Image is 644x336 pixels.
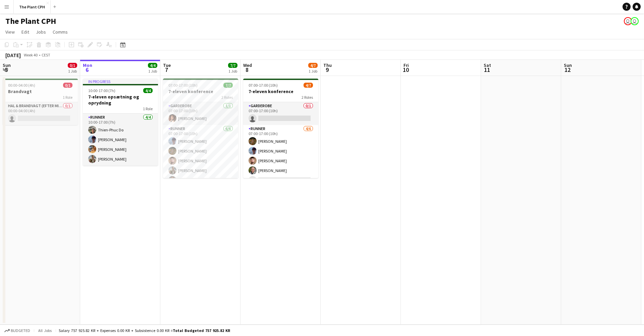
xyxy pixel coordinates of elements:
[83,62,92,68] span: Mon
[21,29,29,35] span: Edit
[143,106,153,111] span: 1 Role
[83,79,158,84] div: In progress
[83,114,158,166] app-card-role: Runner4/410:00-17:00 (7h)Thien-Phuc Do[PERSON_NAME][PERSON_NAME][PERSON_NAME]
[563,66,572,74] span: 12
[162,66,171,74] span: 7
[88,88,115,93] span: 10:00-17:00 (7h)
[68,63,77,68] span: 0/1
[223,83,233,88] span: 7/7
[5,16,56,26] h1: The Plant CPH
[5,29,15,35] span: View
[33,28,49,36] a: Jobs
[163,102,238,125] app-card-role: Garderobe1/107:00-17:00 (10h)[PERSON_NAME]
[163,79,238,178] app-job-card: 07:00-17:00 (10h)7/77-eleven konference2 RolesGarderobe1/107:00-17:00 (10h)[PERSON_NAME]Runner6/6...
[53,29,68,35] span: Comms
[484,62,491,68] span: Sat
[22,52,39,57] span: Week 40
[173,328,230,333] span: Total Budgeted 757 925.82 KR
[68,69,77,74] div: 1 Job
[309,69,317,74] div: 1 Job
[322,66,332,74] span: 9
[163,125,238,197] app-card-role: Runner6/607:00-17:00 (10h)[PERSON_NAME][PERSON_NAME][PERSON_NAME][PERSON_NAME][PERSON_NAME]
[37,328,53,333] span: All jobs
[168,83,198,88] span: 07:00-17:00 (10h)
[3,79,78,125] app-job-card: 00:00-04:00 (4h)0/1Brandvagt1 RoleHal & brandvagt (efter midnat)0/100:00-04:00 (4h)
[243,125,318,197] app-card-role: Runner4/607:00-17:00 (10h)[PERSON_NAME][PERSON_NAME][PERSON_NAME][PERSON_NAME]
[50,28,70,36] a: Comms
[483,66,491,74] span: 11
[323,62,332,68] span: Thu
[308,63,318,68] span: 4/7
[302,95,313,100] span: 2 Roles
[163,88,238,94] h3: 7-eleven konference
[242,66,252,74] span: 8
[82,66,92,74] span: 6
[148,63,157,68] span: 4/4
[3,102,78,125] app-card-role: Hal & brandvagt (efter midnat)0/100:00-04:00 (4h)
[631,17,639,25] app-user-avatar: Peter Poulsen
[19,28,32,36] a: Edit
[2,66,11,74] span: 5
[624,17,632,25] app-user-avatar: Magnus Pedersen
[83,79,158,166] app-job-card: In progress10:00-17:00 (7h)4/47-eleven opsætning og oprydning1 RoleRunner4/410:00-17:00 (7h)Thien...
[163,62,171,68] span: Tue
[243,62,252,68] span: Wed
[3,28,17,36] a: View
[42,52,50,57] div: CEST
[14,0,51,13] button: The Plant CPH
[8,83,35,88] span: 00:00-04:00 (4h)
[304,83,313,88] span: 4/7
[59,328,230,333] div: Salary 757 925.82 KR + Expenses 0.00 KR + Subsistence 0.00 KR =
[148,69,157,74] div: 1 Job
[83,94,158,106] h3: 7-eleven opsætning og oprydning
[5,52,21,58] div: [DATE]
[3,62,11,68] span: Sun
[404,62,409,68] span: Fri
[564,62,572,68] span: Sun
[243,79,318,178] app-job-card: 07:00-17:00 (10h)4/77-eleven konference2 RolesGarderobe0/107:00-17:00 (10h) Runner4/607:00-17:00 ...
[249,83,278,88] span: 07:00-17:00 (10h)
[228,63,237,68] span: 7/7
[36,29,46,35] span: Jobs
[3,327,31,334] button: Budgeted
[243,102,318,125] app-card-role: Garderobe0/107:00-17:00 (10h)
[3,88,78,94] h3: Brandvagt
[228,69,237,74] div: 1 Job
[63,95,72,100] span: 1 Role
[63,83,72,88] span: 0/1
[221,95,233,100] span: 2 Roles
[243,88,318,94] h3: 7-eleven konference
[11,328,30,333] span: Budgeted
[402,66,409,74] span: 10
[143,88,153,93] span: 4/4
